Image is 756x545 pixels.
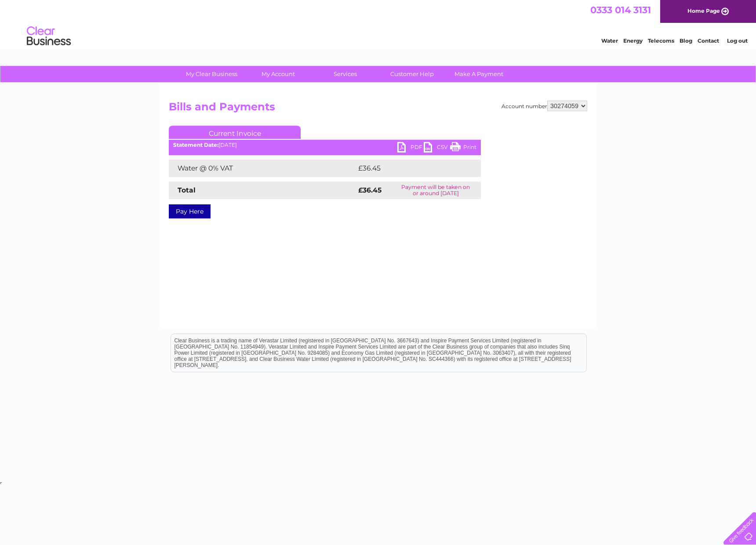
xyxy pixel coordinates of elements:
[424,142,450,155] a: CSV
[169,101,587,117] h2: Bills and Payments
[443,66,515,82] a: Make A Payment
[648,37,674,44] a: Telecoms
[169,204,211,218] a: Pay Here
[171,5,586,43] div: Clear Business is a trading name of Verastar Limited (registered in [GEOGRAPHIC_DATA] No. 3667643...
[698,37,719,44] a: Contact
[358,186,382,194] strong: £36.45
[242,66,315,82] a: My Account
[601,37,618,44] a: Water
[309,66,382,82] a: Services
[169,126,301,139] a: Current Invoice
[175,66,248,82] a: My Clear Business
[397,142,424,155] a: PDF
[376,66,448,82] a: Customer Help
[169,160,356,177] td: Water @ 0% VAT
[169,142,481,148] div: [DATE]
[173,142,218,148] b: Statement Date:
[26,23,71,50] img: logo.png
[623,37,643,44] a: Energy
[178,186,196,194] strong: Total
[727,37,748,44] a: Log out
[390,182,481,199] td: Payment will be taken on or around [DATE]
[590,4,651,15] a: 0333 014 3131
[502,101,587,111] div: Account number
[680,37,692,44] a: Blog
[356,160,463,177] td: £36.45
[450,142,476,155] a: Print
